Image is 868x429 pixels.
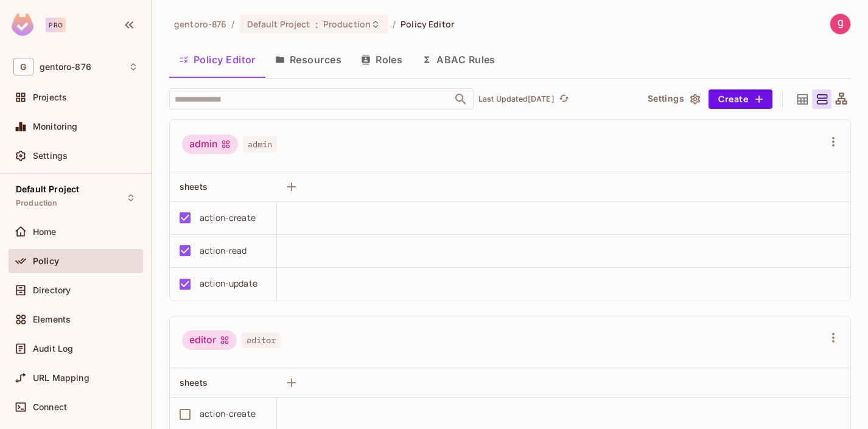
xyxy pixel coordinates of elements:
[40,62,91,72] span: Workspace: gentoro-876
[830,14,850,34] img: gentoro
[555,92,572,106] span: Click to refresh data
[200,407,256,420] div: action-create
[33,122,78,131] span: Monitoring
[452,91,469,108] button: Open
[478,94,555,104] p: Last Updated [DATE]
[315,19,319,29] span: :
[33,402,67,412] span: Connect
[231,18,234,30] li: /
[200,244,247,257] div: action-read
[200,277,257,290] div: action-update
[200,211,256,225] div: action-create
[180,377,208,388] span: sheets
[33,315,71,324] span: Elements
[33,344,73,354] span: Audit Log
[247,18,310,30] span: Default Project
[182,134,238,154] div: admin
[401,18,454,30] span: Policy Editor
[33,373,89,383] span: URL Mapping
[412,44,505,75] button: ABAC Rules
[33,285,71,295] span: Directory
[393,18,396,30] li: /
[323,18,371,30] span: Production
[643,89,704,109] button: Settings
[351,44,412,75] button: Roles
[709,89,772,109] button: Create
[12,13,33,36] img: SReyMgAAAABJRU5ErkJggg==
[174,18,226,30] span: the active workspace
[33,151,68,161] span: Settings
[33,256,59,266] span: Policy
[16,184,79,194] span: Default Project
[169,44,265,75] button: Policy Editor
[182,330,237,350] div: editor
[557,92,572,106] button: refresh
[265,44,351,75] button: Resources
[33,227,57,237] span: Home
[46,18,66,32] div: Pro
[559,93,569,105] span: refresh
[180,181,208,192] span: sheets
[243,136,277,152] span: admin
[33,92,67,102] span: Projects
[242,332,281,348] span: editor
[13,58,33,75] span: G
[16,198,58,208] span: Production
